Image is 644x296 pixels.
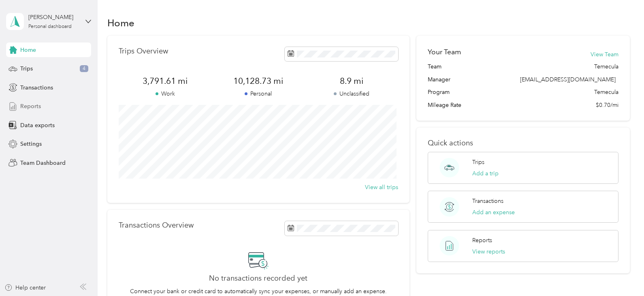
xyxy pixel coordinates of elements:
p: Unclassified [305,89,398,98]
p: Work [119,89,212,98]
h1: Home [107,19,134,27]
span: Team [428,62,441,71]
span: Program [428,88,450,96]
h2: Your Team [428,47,461,57]
span: [EMAIL_ADDRESS][DOMAIN_NAME] [520,76,616,83]
div: [PERSON_NAME] [28,13,79,21]
span: Home [20,46,36,54]
button: View Team [591,50,618,59]
iframe: Everlance-gr Chat Button Frame [599,251,644,296]
button: View reports [472,247,505,256]
p: Trips Overview [119,47,168,55]
span: $0.70/mi [596,101,618,109]
span: Temecula [594,62,618,71]
span: Temecula [594,88,618,96]
button: Add an expense [472,208,515,217]
button: Help center [4,283,46,292]
button: View all trips [365,183,398,192]
button: Add a trip [472,169,499,178]
div: Personal dashboard [28,24,72,29]
p: Transactions Overview [119,221,194,230]
h2: No transactions recorded yet [209,274,307,283]
p: Reports [472,236,492,245]
span: 4 [80,65,88,72]
span: 10,128.73 mi [212,75,305,87]
span: Mileage Rate [428,101,461,109]
span: Trips [20,64,33,73]
span: Manager [428,75,450,84]
span: Team Dashboard [20,159,66,167]
span: 3,791.61 mi [119,75,212,87]
span: Data exports [20,121,55,130]
p: Quick actions [428,139,618,147]
p: Transactions [472,197,503,205]
p: Trips [472,158,484,166]
span: 8.9 mi [305,75,398,87]
p: Personal [212,89,305,98]
span: Settings [20,140,42,148]
span: Transactions [20,83,53,92]
p: Connect your bank or credit card to automatically sync your expenses, or manually add an expense. [130,287,387,296]
span: Reports [20,102,41,111]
